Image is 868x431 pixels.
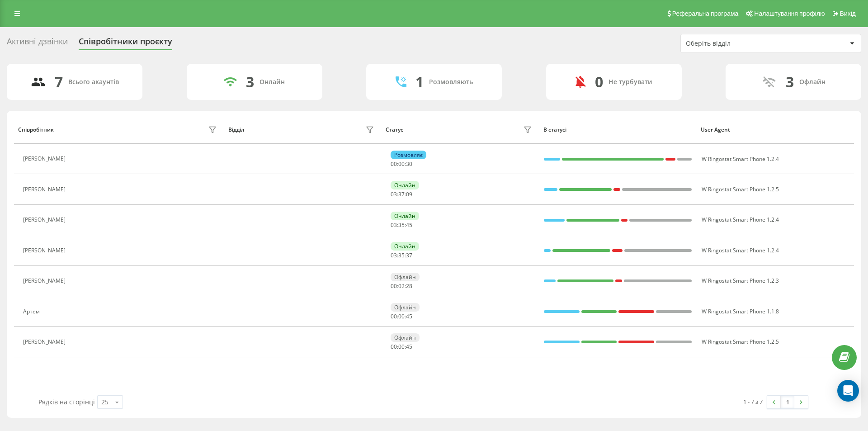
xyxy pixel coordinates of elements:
div: Співробітники проєкту [79,37,172,51]
span: 37 [398,190,405,198]
div: [PERSON_NAME] [23,217,68,223]
span: 45 [406,221,412,229]
div: Онлайн [391,181,419,189]
span: W Ringostat Smart Phone 1.2.5 [702,185,779,193]
span: W Ringostat Smart Phone 1.2.4 [702,216,779,223]
span: 00 [391,313,397,320]
div: В статусі [543,127,693,133]
span: 03 [391,251,397,259]
span: W Ringostat Smart Phone 1.2.4 [702,246,779,254]
div: : : [391,344,412,350]
div: Офлайн [391,273,420,281]
div: 25 [101,398,108,407]
div: : : [391,313,412,320]
span: 00 [398,313,405,320]
div: Співробітник [18,127,54,133]
span: 03 [391,190,397,198]
span: 35 [398,221,405,229]
div: 1 - 7 з 7 [743,397,763,406]
span: 00 [398,343,405,350]
div: : : [391,191,412,198]
div: : : [391,222,412,228]
span: W Ringostat Smart Phone 1.1.8 [702,308,779,315]
div: Активні дзвінки [7,37,68,51]
div: [PERSON_NAME] [23,339,68,345]
div: Онлайн [259,78,285,86]
div: 3 [786,73,794,90]
span: W Ringostat Smart Phone 1.2.4 [702,155,779,163]
div: Розмовляють [429,78,473,86]
span: Реферальна програма [672,10,739,17]
div: Офлайн [391,333,420,342]
div: [PERSON_NAME] [23,156,68,162]
div: : : [391,252,412,259]
span: 09 [406,190,412,198]
div: Статус [386,127,403,133]
div: Open Intercom Messenger [837,380,859,402]
div: [PERSON_NAME] [23,186,68,193]
a: 1 [781,396,794,408]
span: 45 [406,343,412,350]
div: : : [391,161,412,167]
div: Всього акаунтів [68,78,119,86]
span: Рядків на сторінці [38,398,95,406]
span: 28 [406,282,412,290]
span: 35 [398,251,405,259]
div: Артем [23,308,42,315]
span: 30 [406,160,412,168]
span: 00 [391,282,397,290]
span: Вихід [840,10,856,17]
span: W Ringostat Smart Phone 1.2.5 [702,338,779,346]
div: Оберіть відділ [686,40,794,47]
span: 02 [398,282,405,290]
div: Розмовляє [391,151,426,159]
div: Офлайн [799,78,826,86]
div: 0 [595,73,603,90]
span: 00 [391,343,397,350]
div: Офлайн [391,303,420,312]
span: Налаштування профілю [754,10,825,17]
div: 1 [415,73,424,90]
div: [PERSON_NAME] [23,247,68,254]
div: Відділ [228,127,244,133]
span: 45 [406,313,412,320]
div: : : [391,283,412,289]
div: 3 [246,73,254,90]
div: 7 [55,73,63,90]
div: Не турбувати [609,78,652,86]
div: User Agent [701,127,850,133]
span: W Ringostat Smart Phone 1.2.3 [702,277,779,284]
span: 03 [391,221,397,229]
span: 00 [391,160,397,168]
div: [PERSON_NAME] [23,278,68,284]
div: Онлайн [391,212,419,220]
div: Онлайн [391,242,419,251]
span: 37 [406,251,412,259]
span: 00 [398,160,405,168]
